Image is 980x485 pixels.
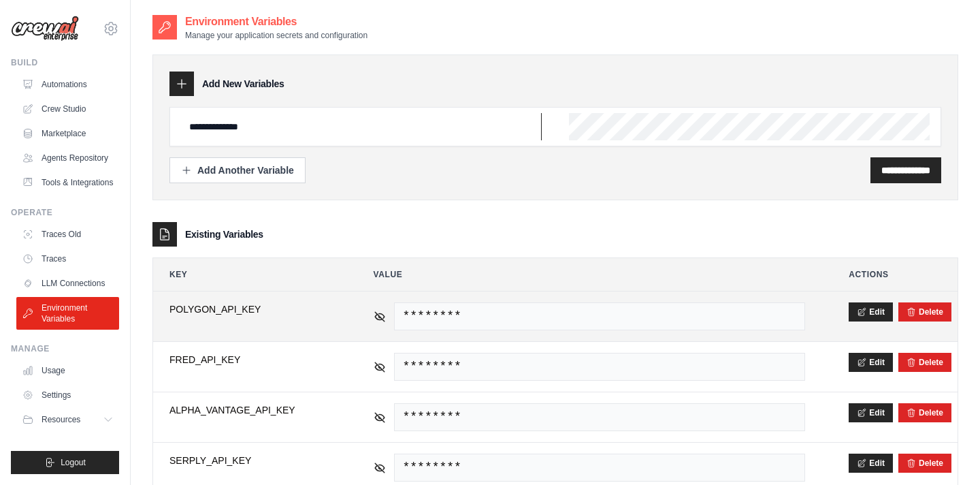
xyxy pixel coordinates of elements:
[169,302,330,316] span: POLYGON_API_KEY
[61,457,86,468] span: Logout
[185,14,367,30] h2: Environment Variables
[169,454,330,467] span: SERPLY_API_KEY
[906,357,943,368] button: Delete
[11,343,119,354] div: Manage
[16,172,119,193] a: Tools & Integrations
[202,77,284,91] h3: Add New Variables
[906,407,943,418] button: Delete
[11,16,79,42] img: Logo
[16,297,119,330] a: Environment Variables
[906,458,943,469] button: Delete
[169,403,330,417] span: ALPHA_VANTAGE_API_KEY
[16,248,119,270] a: Traces
[185,30,367,41] p: Manage your application secrets and configuration
[16,74,119,95] a: Automations
[906,307,943,317] button: Delete
[849,353,893,372] button: Edit
[16,409,119,431] button: Resources
[169,353,330,366] span: FRED_API_KEY
[169,157,306,183] button: Add Another Variable
[16,123,119,144] a: Marketplace
[849,302,893,322] button: Edit
[181,163,294,177] div: Add Another Variable
[16,223,119,245] a: Traces Old
[42,414,80,425] span: Resources
[11,57,119,68] div: Build
[16,360,119,381] a: Usage
[357,258,822,291] th: Value
[11,451,119,474] button: Logout
[16,384,119,406] a: Settings
[185,228,263,241] h3: Existing Variables
[11,207,119,218] div: Operate
[153,258,346,291] th: Key
[16,272,119,294] a: LLM Connections
[16,147,119,169] a: Agents Repository
[849,454,893,473] button: Edit
[849,403,893,422] button: Edit
[832,258,958,291] th: Actions
[16,98,119,120] a: Crew Studio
